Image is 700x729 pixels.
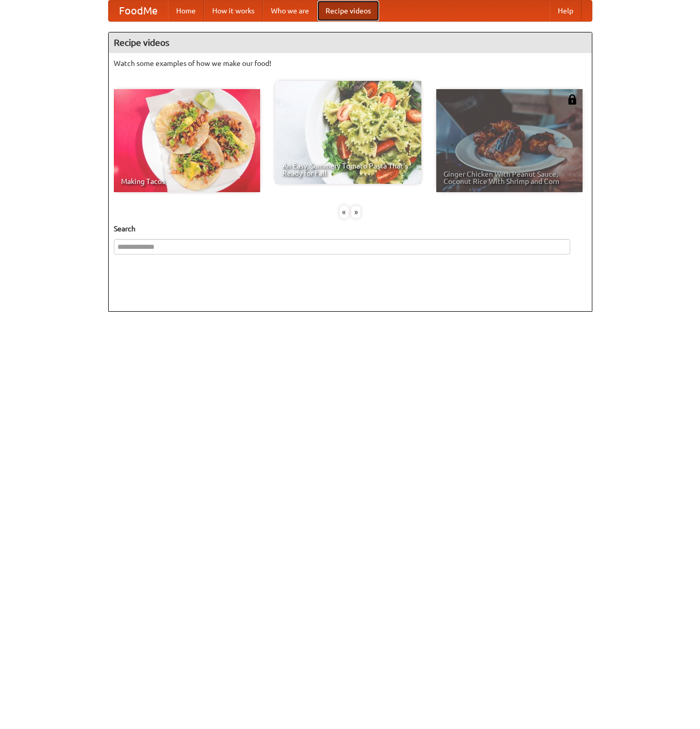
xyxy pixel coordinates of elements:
span: An Easy, Summery Tomato Pasta That's Ready for Fall [282,162,414,177]
a: Recipe videos [317,1,379,21]
img: 483408.png [567,94,577,105]
div: » [351,206,361,218]
a: Help [550,1,582,21]
h4: Recipe videos [109,32,592,53]
a: FoodMe [109,1,168,21]
a: Who we are [263,1,317,21]
div: « [339,206,349,218]
span: Making Tacos [121,178,253,185]
p: Watch some examples of how we make our food! [114,58,587,69]
a: How it works [204,1,263,21]
a: An Easy, Summery Tomato Pasta That's Ready for Fall [275,81,421,184]
a: Making Tacos [114,89,260,192]
a: Home [168,1,204,21]
h5: Search [114,224,587,234]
